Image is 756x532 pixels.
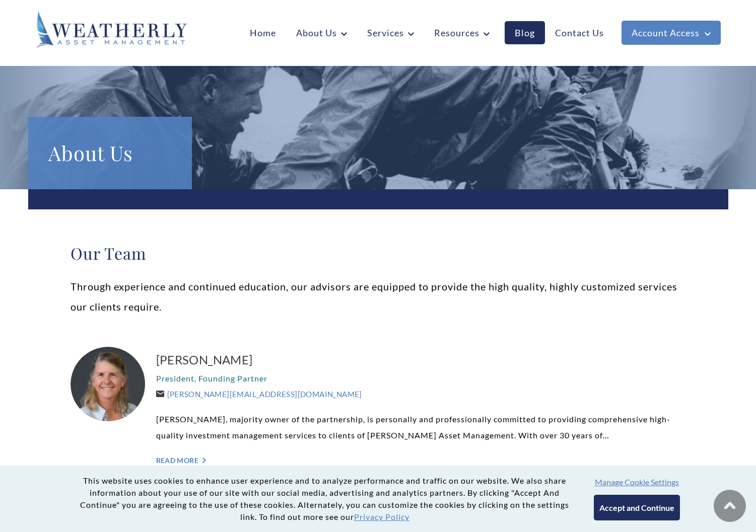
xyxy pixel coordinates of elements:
p: This website uses cookies to enhance user experience and to analyze performance and traffic on ou... [76,475,574,523]
a: Services [357,21,424,44]
p: Through experience and continued education, our advisors are equipped to provide the high quality... [71,276,686,317]
h1: About Us [48,137,172,169]
h2: Our Team [71,243,686,263]
a: Read More "> [156,456,686,465]
a: [PERSON_NAME] [156,352,686,368]
a: Privacy Policy [354,512,409,521]
img: Weatherly [36,11,187,48]
a: Resources [424,21,500,44]
a: Blog [505,21,545,44]
a: [PERSON_NAME][EMAIL_ADDRESS][DOMAIN_NAME] [156,390,362,399]
p: [PERSON_NAME], majority owner of the partnership, is personally and professionally committed to p... [156,411,686,443]
a: About Us [286,21,357,44]
button: Accept and Continue [594,495,680,520]
a: Account Access [622,21,721,45]
button: Manage Cookie Settings [595,477,679,487]
a: Home [240,21,286,44]
a: Contact Us [545,21,614,44]
p: President, Founding Partner [156,370,686,387]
